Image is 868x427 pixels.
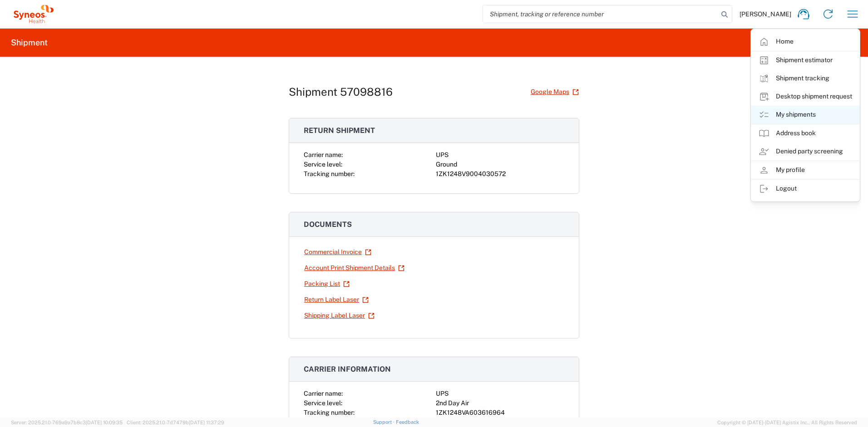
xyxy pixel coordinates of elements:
h2: Shipment [11,37,48,48]
span: Tracking number: [304,409,355,416]
a: Account Print Shipment Details [304,260,405,276]
a: Return Label Laser [304,292,369,308]
a: Shipment estimator [751,51,859,69]
div: 2nd Day Air [436,398,564,408]
a: Denied party screening [751,142,859,161]
span: Carrier information [304,365,391,373]
span: Documents [304,220,352,229]
a: Address book [751,124,859,142]
span: [DATE] 10:09:35 [86,420,123,425]
span: Carrier name: [304,390,343,397]
a: Feedback [396,419,419,425]
a: My profile [751,161,859,179]
span: Return shipment [304,126,375,135]
a: Logout [751,180,859,198]
a: Commercial Invoice [304,244,372,260]
span: Service level: [304,399,342,407]
span: Tracking number: [304,170,355,177]
input: Shipment, tracking or reference number [483,5,718,23]
span: [PERSON_NAME] [740,10,791,18]
a: Shipping Label Laser [304,308,375,324]
a: Packing List [304,276,350,292]
div: UPS [436,389,564,398]
a: Home [751,33,859,51]
a: Google Maps [530,84,579,100]
a: Shipment tracking [751,69,859,88]
a: My shipments [751,106,859,124]
div: 1ZK1248V9004030572 [436,169,564,179]
span: Copyright © [DATE]-[DATE] Agistix Inc., All Rights Reserved [717,418,857,427]
div: 1ZK1248VA603616964 [436,408,564,417]
div: UPS [436,150,564,160]
h1: Shipment 57098816 [289,85,393,98]
div: Ground [436,160,564,169]
span: Carrier name: [304,151,343,158]
span: Client: 2025.21.0-7d7479b [127,420,224,425]
a: Desktop shipment request [751,88,859,106]
span: [DATE] 11:37:29 [189,420,224,425]
span: Service level: [304,161,342,168]
a: Support [373,419,396,425]
span: Server: 2025.21.0-769a9a7b8c3 [11,420,123,425]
